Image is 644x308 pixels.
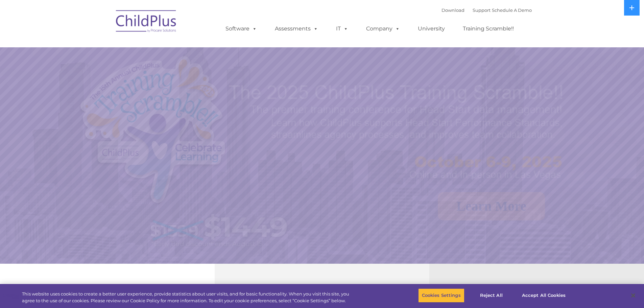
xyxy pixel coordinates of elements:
a: Company [359,22,407,35]
a: Assessments [268,22,325,35]
a: Learn More [438,192,545,220]
button: Close [626,288,641,303]
a: Support [473,7,491,13]
a: Schedule A Demo [492,7,532,13]
a: Software [219,22,264,35]
a: Training Scramble!! [456,22,521,35]
button: Cookies Settings [418,288,464,303]
button: Reject All [470,288,512,303]
img: ChildPlus by Procare Solutions [113,5,180,39]
a: IT [329,22,355,35]
font: | [442,7,532,13]
a: Download [442,7,464,13]
button: Accept All Cookies [518,288,569,303]
div: This website uses cookies to create a better user experience, provide statistics about user visit... [22,291,354,304]
a: University [411,22,452,35]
